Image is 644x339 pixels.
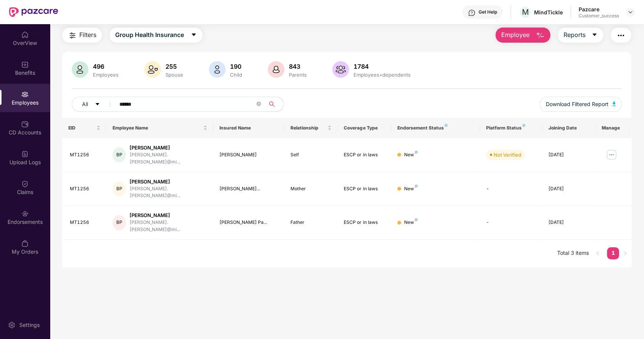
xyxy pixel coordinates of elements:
li: 1 [607,247,619,259]
div: Father [290,219,332,226]
img: svg+xml;base64,PHN2ZyB4bWxucz0iaHR0cDovL3d3dy53My5vcmcvMjAwMC9zdmciIHhtbG5zOnhsaW5rPSJodHRwOi8vd3... [144,61,161,78]
img: manageButton [605,149,618,161]
div: MT1256 [70,185,101,193]
th: Relationship [284,118,338,138]
div: Get Help [479,9,497,15]
span: Download Filtered Report [546,100,608,108]
div: MT1256 [70,219,101,226]
button: Employee [496,28,550,43]
button: search [265,97,284,112]
span: caret-down [95,102,100,108]
div: MindTickle [534,9,563,16]
th: Employee Name [107,118,213,138]
button: Download Filtered Report [540,97,622,112]
span: close-circle [256,102,261,106]
button: Filters [62,28,102,43]
div: 255 [164,63,185,70]
img: svg+xml;base64,PHN2ZyBpZD0iRW5kb3JzZW1lbnRzIiB4bWxucz0iaHR0cDovL3d3dy53My5vcmcvMjAwMC9zdmciIHdpZH... [21,210,29,217]
div: Self [290,151,332,159]
div: [PERSON_NAME].[PERSON_NAME]@mi... [130,219,207,233]
div: Spouse [164,72,185,78]
div: [PERSON_NAME] [130,144,207,151]
div: Settings [17,321,42,329]
li: Total 3 items [557,247,589,259]
span: Employee Name [113,125,201,131]
img: svg+xml;base64,PHN2ZyBpZD0iSG9tZSIgeG1sbnM9Imh0dHA6Ly93d3cudzMub3JnLzIwMDAvc3ZnIiB3aWR0aD0iMjAiIG... [21,31,29,39]
div: [DATE] [548,219,590,226]
span: EID [68,125,95,131]
img: svg+xml;base64,PHN2ZyB4bWxucz0iaHR0cDovL3d3dy53My5vcmcvMjAwMC9zdmciIHdpZHRoPSI4IiBoZWlnaHQ9IjgiIH... [445,124,448,127]
th: Insured Name [213,118,284,138]
img: svg+xml;base64,PHN2ZyB4bWxucz0iaHR0cDovL3d3dy53My5vcmcvMjAwMC9zdmciIHhtbG5zOnhsaW5rPSJodHRwOi8vd3... [612,102,616,106]
img: svg+xml;base64,PHN2ZyBpZD0iRHJvcGRvd24tMzJ4MzIiIHhtbG5zPSJodHRwOi8vd3d3LnczLm9yZy8yMDAwL3N2ZyIgd2... [627,9,633,15]
div: Customer_success [579,13,619,19]
div: [PERSON_NAME] [219,151,278,159]
div: 1784 [352,63,412,70]
th: Manage [596,118,631,138]
td: - [480,206,542,240]
span: All [82,100,88,108]
div: Employees+dependents [352,72,412,78]
th: Coverage Type [338,118,391,138]
span: Employee [501,30,530,40]
img: New Pazcare Logo [9,7,58,17]
div: [PERSON_NAME] [130,212,207,219]
span: right [623,251,627,256]
th: EID [62,118,107,138]
div: [PERSON_NAME].[PERSON_NAME]@mi... [130,151,207,166]
img: svg+xml;base64,PHN2ZyBpZD0iU2V0dGluZy0yMHgyMCIgeG1sbnM9Imh0dHA6Ly93d3cudzMub3JnLzIwMDAvc3ZnIiB3aW... [8,321,15,329]
span: Group Health Insurance [115,30,184,40]
div: Employees [91,72,120,78]
div: [DATE] [548,151,590,159]
div: Child [229,72,244,78]
span: caret-down [191,32,197,39]
img: svg+xml;base64,PHN2ZyBpZD0iRW1wbG95ZWVzIiB4bWxucz0iaHR0cDovL3d3dy53My5vcmcvMjAwMC9zdmciIHdpZHRoPS... [21,91,29,98]
div: Platform Status [486,125,536,131]
img: svg+xml;base64,PHN2ZyB4bWxucz0iaHR0cDovL3d3dy53My5vcmcvMjAwMC9zdmciIHdpZHRoPSIyNCIgaGVpZ2h0PSIyNC... [68,31,77,40]
th: Joining Date [542,118,596,138]
img: svg+xml;base64,PHN2ZyBpZD0iVXBsb2FkX0xvZ3MiIGRhdGEtbmFtZT0iVXBsb2FkIExvZ3MiIHhtbG5zPSJodHRwOi8vd3... [21,150,29,158]
div: [PERSON_NAME] [130,178,207,185]
div: BP [113,181,126,196]
div: 190 [229,63,244,70]
div: New [404,185,418,193]
div: Mother [290,185,332,193]
button: left [592,247,604,259]
div: New [404,219,418,226]
span: Reports [564,30,585,40]
div: ESCP or in laws [344,185,385,193]
button: Group Health Insurancecaret-down [110,28,202,43]
img: svg+xml;base64,PHN2ZyBpZD0iQ0RfQWNjb3VudHMiIGRhdGEtbmFtZT0iQ0QgQWNjb3VudHMiIHhtbG5zPSJodHRwOi8vd3... [21,120,29,128]
div: [PERSON_NAME] Pa... [219,219,278,226]
img: svg+xml;base64,PHN2ZyB4bWxucz0iaHR0cDovL3d3dy53My5vcmcvMjAwMC9zdmciIHhtbG5zOnhsaW5rPSJodHRwOi8vd3... [268,61,284,78]
img: svg+xml;base64,PHN2ZyBpZD0iSGVscC0zMngzMiIgeG1sbnM9Imh0dHA6Ly93d3cudzMub3JnLzIwMDAvc3ZnIiB3aWR0aD... [468,9,476,17]
img: svg+xml;base64,PHN2ZyBpZD0iQmVuZWZpdHMiIHhtbG5zPSJodHRwOi8vd3d3LnczLm9yZy8yMDAwL3N2ZyIgd2lkdGg9Ij... [21,61,29,68]
span: search [265,101,280,107]
div: ESCP or in laws [344,151,385,159]
div: Parents [287,72,308,78]
li: Previous Page [592,247,604,259]
div: Endorsement Status [397,125,474,131]
button: Allcaret-down [72,97,118,112]
div: [PERSON_NAME].[PERSON_NAME]@mi... [130,185,207,200]
img: svg+xml;base64,PHN2ZyBpZD0iTXlfT3JkZXJzIiBkYXRhLW5hbWU9Ik15IE9yZGVycyIgeG1sbnM9Imh0dHA6Ly93d3cudz... [21,240,29,247]
img: svg+xml;base64,PHN2ZyB4bWxucz0iaHR0cDovL3d3dy53My5vcmcvMjAwMC9zdmciIHhtbG5zOnhsaW5rPSJodHRwOi8vd3... [72,61,88,78]
img: svg+xml;base64,PHN2ZyBpZD0iQ2xhaW0iIHhtbG5zPSJodHRwOi8vd3d3LnczLm9yZy8yMDAwL3N2ZyIgd2lkdGg9IjIwIi... [21,180,29,188]
div: BP [113,215,126,230]
div: ESCP or in laws [344,219,385,226]
span: left [596,251,600,256]
span: M [522,8,529,17]
span: close-circle [256,101,261,108]
img: svg+xml;base64,PHN2ZyB4bWxucz0iaHR0cDovL3d3dy53My5vcmcvMjAwMC9zdmciIHdpZHRoPSI4IiBoZWlnaHQ9IjgiIH... [522,124,525,127]
img: svg+xml;base64,PHN2ZyB4bWxucz0iaHR0cDovL3d3dy53My5vcmcvMjAwMC9zdmciIHhtbG5zOnhsaW5rPSJodHRwOi8vd3... [209,61,225,78]
div: MT1256 [70,151,101,159]
div: [PERSON_NAME]... [219,185,278,193]
span: caret-down [591,32,598,39]
img: svg+xml;base64,PHN2ZyB4bWxucz0iaHR0cDovL3d3dy53My5vcmcvMjAwMC9zdmciIHdpZHRoPSIyNCIgaGVpZ2h0PSIyNC... [616,31,625,40]
div: BP [113,147,126,162]
img: svg+xml;base64,PHN2ZyB4bWxucz0iaHR0cDovL3d3dy53My5vcmcvMjAwMC9zdmciIHdpZHRoPSI4IiBoZWlnaHQ9IjgiIH... [415,151,418,154]
td: - [480,172,542,206]
img: svg+xml;base64,PHN2ZyB4bWxucz0iaHR0cDovL3d3dy53My5vcmcvMjAwMC9zdmciIHhtbG5zOnhsaW5rPSJodHRwOi8vd3... [536,31,545,40]
div: 496 [91,63,120,70]
span: Filters [79,30,96,40]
